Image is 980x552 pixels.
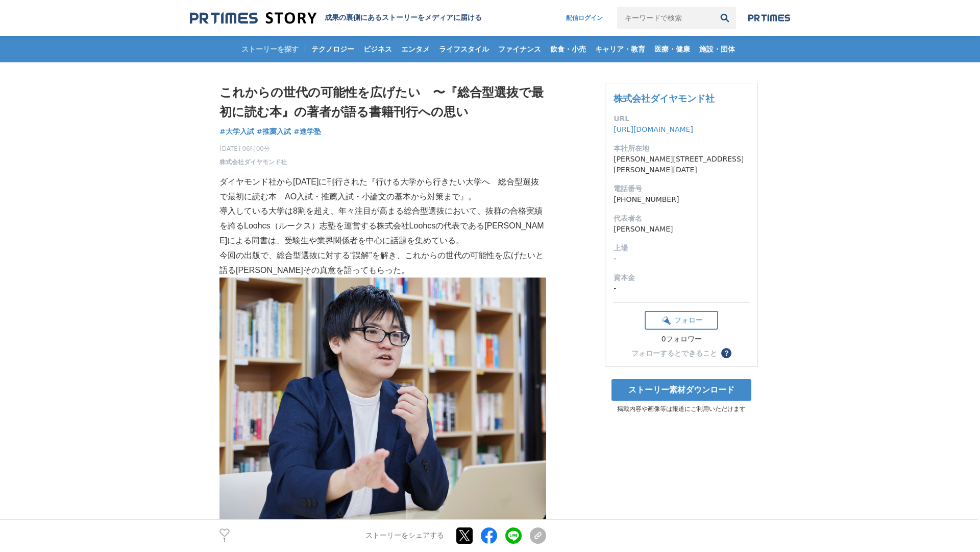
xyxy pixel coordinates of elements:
dd: [PHONE_NUMBER] [614,194,749,205]
a: エンタメ [397,36,434,62]
span: キャリア・教育 [591,44,649,54]
a: 配信ログイン [556,7,613,29]
span: #推薦入試 [257,127,291,136]
dt: 上場 [614,243,749,254]
a: #大学入試 [219,126,254,137]
span: ？ [723,350,730,357]
dd: [PERSON_NAME] [614,224,749,235]
img: thumbnail_a1e42290-8c5b-11f0-9be3-074a6b9b5375.jpg [219,278,546,519]
p: ダイヤモンド社から[DATE]に刊行された『行ける大学から行きたい大学へ 総合型選抜で最初に読む本 AO入試・推薦入試・小論文の基本から対策まで』。 [219,175,546,204]
p: 掲載内容や画像等は報道にご利用いただけます [605,405,758,413]
span: 飲食・小売 [546,44,590,54]
div: 0フォロワー [645,335,718,344]
input: キーワードで検索 [617,7,714,29]
span: #進学塾 [293,127,321,136]
a: 施設・団体 [695,36,739,62]
h2: 成果の裏側にあるストーリーをメディアに届ける [325,13,482,22]
dd: [PERSON_NAME][STREET_ADDRESS][PERSON_NAME][DATE] [614,154,749,175]
span: 施設・団体 [695,44,739,54]
span: エンタメ [397,44,434,54]
div: フォローするとできること [631,350,717,357]
p: 今回の出版で、総合型選抜に対する“誤解”を解き、これからの世代の可能性を広げたいと語る[PERSON_NAME]その真意を語ってもらった。 [219,248,546,278]
span: 医療・健康 [650,44,694,54]
a: 株式会社ダイヤモンド社 [614,93,715,104]
a: 医療・健康 [650,36,694,62]
dt: 電話番号 [614,183,749,194]
a: #進学塾 [293,126,321,137]
a: テクノロジー [307,36,358,62]
span: #大学入試 [219,127,254,136]
span: テクノロジー [307,44,358,54]
p: 1 [219,538,230,543]
h1: これからの世代の可能性を広げたい 〜『総合型選抜で最初に読む本』の著者が語る書籍刊⾏への思い [219,83,546,122]
a: ストーリー素材ダウンロード [611,379,751,401]
span: ビジネス [359,44,396,54]
p: 導入している大学は8割を超え、年々注目が高まる総合型選抜において、抜群の合格実績を誇るLoohcs（ルークス）志塾を運営する株式会社Loohcsの代表である[PERSON_NAME]による同書は... [219,204,546,248]
a: ファイナンス [494,36,545,62]
p: ストーリーをシェアする [365,532,444,541]
span: [DATE] 06時00分 [219,144,287,153]
dd: - [614,254,749,264]
span: ファイナンス [494,44,545,54]
button: ？ [721,348,731,358]
button: 検索 [714,7,736,29]
a: ビジネス [359,36,396,62]
a: [URL][DOMAIN_NAME] [614,125,693,133]
a: 飲食・小売 [546,36,590,62]
button: フォロー [645,311,718,330]
dd: - [614,283,749,294]
a: 株式会社ダイヤモンド社 [219,157,287,167]
dt: 代表者名 [614,213,749,224]
img: prtimes [748,14,790,22]
a: キャリア・教育 [591,36,649,62]
dt: URL [614,113,749,124]
a: 成果の裏側にあるストーリーをメディアに届ける 成果の裏側にあるストーリーをメディアに届ける [190,11,482,25]
dt: 本社所在地 [614,143,749,154]
img: 成果の裏側にあるストーリーをメディアに届ける [190,11,316,25]
a: #推薦入試 [257,126,291,137]
a: ライフスタイル [435,36,493,62]
span: ライフスタイル [435,44,493,54]
dt: 資本金 [614,272,749,283]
